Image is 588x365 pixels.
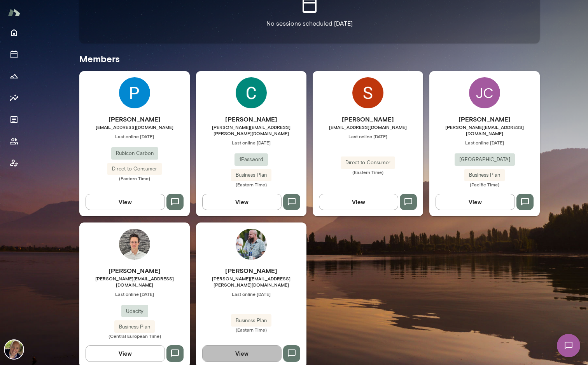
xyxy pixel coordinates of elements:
img: Mento [8,5,20,20]
h6: [PERSON_NAME] [429,115,540,124]
span: Last online [DATE] [196,139,306,146]
span: [PERSON_NAME][EMAIL_ADDRESS][PERSON_NAME][DOMAIN_NAME] [196,275,306,288]
span: (Eastern Time) [313,169,423,175]
div: JC [469,77,500,108]
span: [PERSON_NAME][EMAIL_ADDRESS][PERSON_NAME][DOMAIN_NAME] [196,124,306,136]
span: (Eastern Time) [196,327,306,333]
h6: [PERSON_NAME] [79,266,190,275]
span: Business Plan [231,171,271,179]
span: [EMAIL_ADDRESS][DOMAIN_NAME] [313,124,423,130]
span: 1Password [234,156,268,163]
span: [EMAIL_ADDRESS][DOMAIN_NAME] [79,124,190,130]
img: Philipp Krank [119,229,150,260]
span: [PERSON_NAME][EMAIL_ADDRESS][DOMAIN_NAME] [429,124,540,136]
span: [PERSON_NAME][EMAIL_ADDRESS][DOMAIN_NAME] [79,275,190,288]
p: No sessions scheduled [DATE] [266,19,353,28]
span: Direct to Consumer [107,165,162,173]
button: View [436,194,515,210]
button: Sessions [6,47,22,62]
button: View [319,194,398,210]
span: Last online [DATE] [429,139,540,146]
button: View [86,345,165,362]
span: [GEOGRAPHIC_DATA] [455,156,515,163]
span: Business Plan [464,171,505,179]
span: (Central European Time) [79,333,190,339]
img: Savas Konstadinidis [352,77,383,108]
h6: [PERSON_NAME] [79,115,190,124]
span: Last online [DATE] [313,133,423,139]
button: Growth Plan [6,68,22,84]
h6: [PERSON_NAME] [313,115,423,124]
h6: [PERSON_NAME] [196,115,306,124]
span: Rubicon Carbon [111,149,158,157]
span: (Eastern Time) [196,181,306,188]
button: View [202,194,282,210]
button: View [202,345,282,362]
span: Business Plan [114,323,155,331]
span: Direct to Consumer [341,159,395,167]
img: Parth Patel [119,77,150,108]
span: (Eastern Time) [79,175,190,181]
button: Members [6,134,22,149]
h6: [PERSON_NAME] [196,266,306,275]
img: David McPherson [5,340,23,359]
img: Colleen Connolly [236,77,267,108]
span: Last online [DATE] [79,133,190,139]
span: Business Plan [231,317,271,325]
button: View [86,194,165,210]
button: Home [6,25,22,40]
button: Documents [6,112,22,127]
span: Udacity [121,308,148,315]
button: Insights [6,90,22,106]
span: Last online [DATE] [79,291,190,297]
button: Client app [6,155,22,171]
span: Last online [DATE] [196,291,306,297]
span: (Pacific Time) [429,181,540,188]
h5: Members [79,52,540,65]
img: Jeremy Rhoades [236,229,267,260]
